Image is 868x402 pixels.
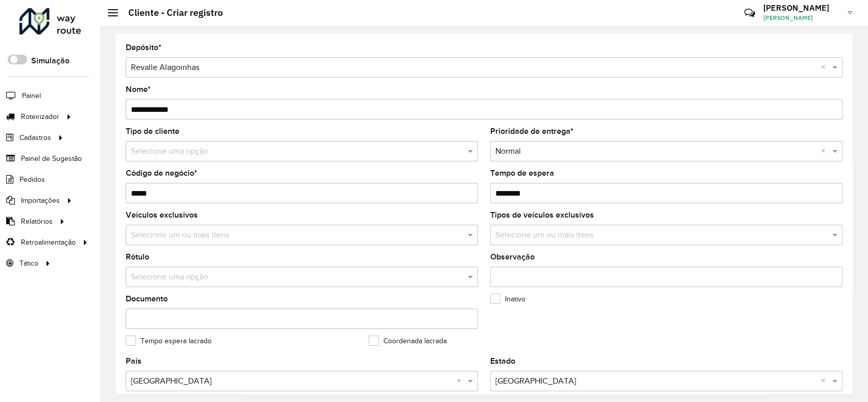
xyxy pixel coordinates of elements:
[821,145,830,157] span: Clear all
[126,355,142,367] label: País
[126,167,197,179] label: Código de negócio
[126,209,198,221] label: Veículos exclusivos
[456,375,465,387] span: Clear all
[19,174,45,185] span: Pedidos
[126,41,162,54] label: Depósito
[739,2,761,24] a: Contato Rápido
[21,153,82,164] span: Painel de Sugestão
[490,251,535,263] label: Observação
[21,111,59,122] span: Roteirizador
[31,55,70,67] label: Simulação
[126,336,212,346] label: Tempo espera lacrado
[21,237,76,248] span: Retroalimentação
[22,90,41,101] span: Painel
[21,195,60,206] span: Importações
[821,61,830,74] span: Clear all
[126,83,151,96] label: Nome
[19,132,51,143] span: Cadastros
[763,3,840,13] h3: [PERSON_NAME]
[490,355,515,367] label: Estado
[126,293,168,305] label: Documento
[21,216,53,227] span: Relatórios
[763,13,840,22] span: [PERSON_NAME]
[821,375,830,387] span: Clear all
[118,7,223,18] h2: Cliente - Criar registro
[490,125,574,137] label: Prioridade de entrega
[490,294,526,304] label: Inativo
[369,336,447,346] label: Coordenada lacrada
[490,167,554,179] label: Tempo de espera
[126,251,149,263] label: Rótulo
[490,209,594,221] label: Tipos de veículos exclusivos
[19,258,38,269] span: Tático
[126,125,179,137] label: Tipo de cliente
